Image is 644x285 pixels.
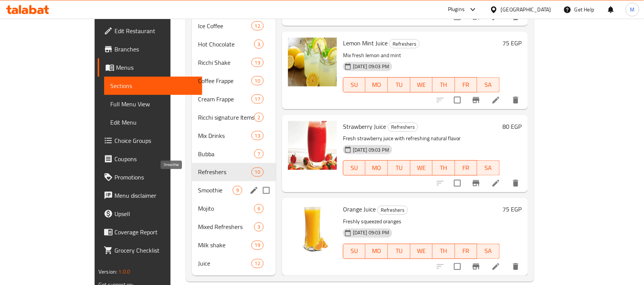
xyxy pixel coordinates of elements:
div: Refreshers [388,123,418,132]
span: Smoothie [198,186,233,195]
span: Edit Restaurant [114,26,196,35]
div: Ice Coffee12 [192,17,276,35]
div: Plugins [448,5,465,14]
button: Branch-specific-item [467,174,485,192]
span: Juice [198,259,251,268]
img: Orange Juice [288,204,337,253]
span: 3 [254,224,263,231]
span: Ricchi Shake [198,58,251,67]
a: Coverage Report [98,223,202,241]
div: items [251,58,264,67]
span: Refreshers [378,206,407,215]
a: Coupons [98,150,202,168]
img: Lemon Mint Juice [288,38,337,86]
a: Edit menu item [491,96,501,105]
span: 2 [254,114,263,121]
span: 1.0.0 [119,267,130,277]
div: Ricchi Shake13 [192,53,276,72]
span: WE [414,163,430,174]
button: SA [477,77,500,93]
div: Mojito6 [192,200,276,218]
a: Menus [98,58,202,77]
span: FR [458,79,475,90]
span: FR [458,163,475,174]
span: 17 [252,96,263,103]
span: FR [458,246,475,257]
div: items [254,113,264,122]
span: Coverage Report [114,227,196,237]
button: TH [433,77,455,93]
span: Promotions [114,173,196,182]
button: FR [455,77,478,93]
span: 12 [252,260,263,267]
span: Ricchi signature Items [198,113,254,122]
span: MO [369,163,385,174]
button: edit [248,185,260,196]
button: SU [343,244,365,259]
button: delete [507,258,525,276]
span: TH [436,246,452,257]
img: Strawberry Juice [288,121,337,170]
span: TH [436,163,452,174]
span: 9 [233,187,242,194]
p: Fresh strawberry juice with refreshing natural flavor [343,134,500,143]
span: Sections [110,81,196,90]
span: Cream Frappe [198,94,251,104]
span: TU [391,163,407,174]
span: Coupons [114,154,196,163]
a: Full Menu View [104,95,202,113]
span: Refreshers [388,123,418,131]
span: 3 [254,41,263,48]
span: Menus [116,63,196,72]
span: Mixed Refreshers [198,223,254,232]
div: items [251,21,264,30]
span: Select to update [449,175,465,191]
button: Branch-specific-item [467,91,485,109]
span: Refreshers [198,168,251,177]
span: Lemon Mint Juice [343,37,388,49]
span: MO [369,79,385,90]
button: TH [433,160,455,176]
span: TU [391,246,407,257]
a: Upsell [98,205,202,223]
div: Bubba [198,149,254,159]
a: Edit menu item [491,262,501,271]
span: 7 [254,151,263,158]
div: items [233,186,242,195]
div: Coffee Frappe [198,76,251,85]
div: Hot Chocolate3 [192,35,276,53]
a: Promotions [98,168,202,186]
div: items [254,223,264,232]
button: TU [388,160,411,176]
button: TU [388,77,411,93]
div: Ricchi signature Items2 [192,108,276,126]
span: Milk shake [198,241,251,250]
span: Menu disclaimer [114,191,196,200]
span: 10 [252,77,263,85]
a: Edit Restaurant [98,22,202,40]
button: FR [455,160,478,176]
span: SA [480,246,497,257]
span: SU [346,163,362,174]
span: 12 [252,22,263,30]
div: items [251,241,264,250]
span: SU [346,246,362,257]
p: Freshly squeezed oranges [343,217,500,227]
button: delete [507,174,525,192]
span: 13 [252,59,263,66]
div: Milk shake19 [192,236,276,255]
div: items [251,76,264,85]
span: Hot Chocolate [198,40,254,49]
button: WE [411,77,433,93]
div: Mix Drinks13 [192,126,276,145]
span: SU [346,79,362,90]
span: Strawberry Juice [343,121,386,132]
span: 19 [252,242,263,249]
